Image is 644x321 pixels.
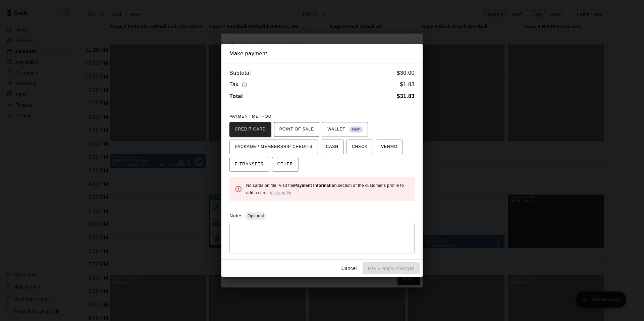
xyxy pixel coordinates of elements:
[229,69,251,77] h6: Subtotal
[235,142,313,152] span: PACKAGE / MEMBERSHIP CREDITS
[397,69,415,77] h6: $ 30.00
[397,93,415,99] b: $ 31.83
[272,157,299,172] button: OTHER
[381,142,397,152] span: VENMO
[322,122,368,137] button: WALLET New
[229,80,249,89] h6: Tax
[326,142,338,152] span: CASH
[246,183,404,195] span: No cards on file. Visit the section of the customer's profile to add a card.
[229,122,271,137] button: CREDIT CARD
[229,157,269,172] button: E-TRANSFER
[235,159,264,170] span: E-TRANSFER
[338,262,360,275] button: Cancel
[274,122,319,137] button: POINT OF SALE
[327,124,363,135] span: WALLET
[294,183,337,188] b: Payment Information
[376,140,403,154] button: VENMO
[235,124,266,135] span: CREDIT CARD
[270,191,291,195] a: Visit profile
[352,142,368,152] span: CHECK
[229,93,243,99] b: Total
[321,140,344,154] button: CASH
[229,114,271,119] span: PAYMENT METHOD
[229,140,318,154] button: PACKAGE / MEMBERSHIP CREDITS
[277,159,293,170] span: OTHER
[350,125,363,134] span: New
[221,44,423,63] h2: Make payment
[229,213,243,218] label: Notes
[346,140,373,154] button: CHECK
[245,213,266,218] span: Optional
[279,124,314,135] span: POINT OF SALE
[400,80,415,89] h6: $ 1.83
